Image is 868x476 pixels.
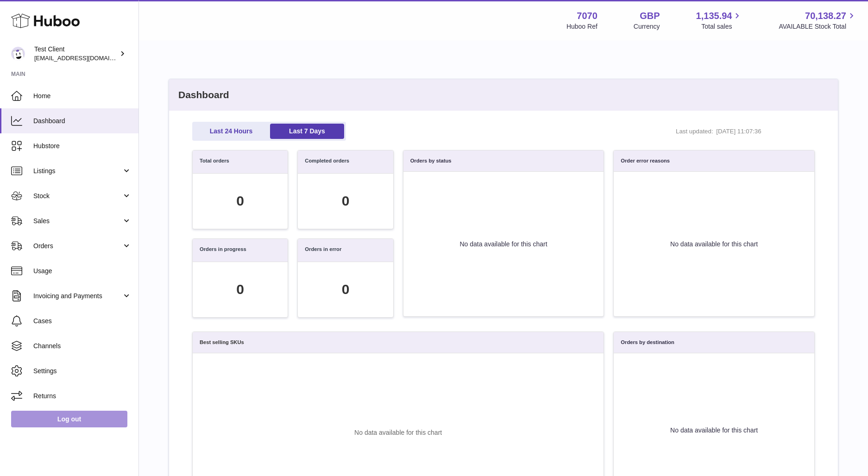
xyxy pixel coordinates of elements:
span: Hubstore [33,142,132,150]
h3: Completed orders [305,157,349,166]
h3: Orders by destination [621,339,674,346]
div: Test Client [34,45,118,63]
div: 0 [236,280,244,299]
span: Last updated: [676,127,713,136]
h3: Best selling SKUs [200,339,244,346]
span: Stock [33,192,122,200]
div: 0 [342,280,350,299]
img: QATestClientTwo@hubboo.co.uk [11,47,25,61]
a: Last 24 Hours [194,124,268,139]
h3: Orders in progress [200,246,246,255]
strong: GBP [640,10,660,22]
h3: Orders in error [305,246,341,255]
span: [EMAIL_ADDRESS][DOMAIN_NAME] [34,54,136,62]
div: Huboo Ref [566,22,598,31]
div: Currency [634,22,660,31]
div: 0 [236,192,244,211]
span: Cases [33,317,132,326]
h2: Dashboard [169,79,838,111]
span: Sales [33,217,122,225]
a: Log out [11,411,127,427]
span: Channels [33,342,132,351]
a: 70,138.27 AVAILABLE Stock Total [779,10,857,31]
span: Returns [33,392,132,401]
span: Usage [33,267,132,276]
span: [DATE] 11:07:36 [716,127,790,136]
span: Orders [33,242,122,251]
div: 0 [342,192,350,211]
span: Total sales [701,22,742,31]
div: No data available for this chart [403,172,604,316]
h3: Total orders [200,157,229,166]
h3: Order error reasons [621,157,670,164]
a: 1,135.94 Total sales [696,10,743,31]
strong: 7070 [577,10,598,22]
span: Dashboard [33,117,132,125]
span: 1,135.94 [696,10,732,22]
span: 70,138.27 [805,10,846,22]
span: Invoicing and Payments [33,292,122,301]
h3: Orders by status [410,157,452,164]
span: Home [33,92,132,100]
span: Settings [33,367,132,376]
span: Listings [33,167,122,175]
a: Last 7 Days [270,124,344,139]
div: No data available for this chart [614,172,814,316]
span: AVAILABLE Stock Total [779,22,857,31]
